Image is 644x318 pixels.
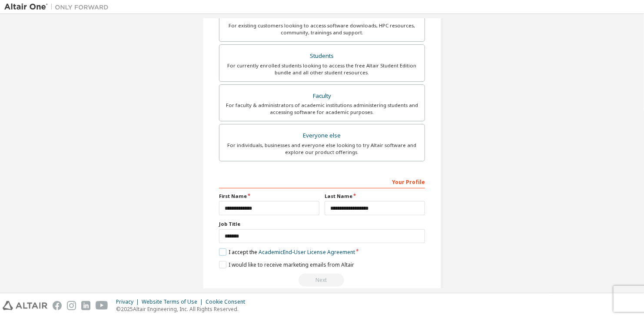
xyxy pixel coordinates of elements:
div: Your Profile [219,174,425,188]
label: I would like to receive marketing emails from Altair [219,261,354,268]
div: Cookie Consent [206,298,250,305]
div: Website Terms of Use [142,298,206,305]
label: Job Title [219,221,425,228]
div: For faculty & administrators of academic institutions administering students and accessing softwa... [225,102,419,116]
div: Everyone else [225,130,419,142]
div: Privacy [116,298,142,305]
label: Last Name [325,193,425,200]
div: For currently enrolled students looking to access the free Altair Student Edition bundle and all ... [225,62,419,76]
div: Students [225,50,419,62]
div: For existing customers looking to access software downloads, HPC resources, community, trainings ... [225,22,419,36]
img: facebook.svg [53,301,62,310]
div: Faculty [225,90,419,102]
img: youtube.svg [96,301,108,310]
p: © 2025 Altair Engineering, Inc. All Rights Reserved. [116,305,250,313]
img: Altair One [4,3,113,11]
a: Academic End-User License Agreement [259,248,355,256]
label: I accept the [219,248,355,256]
label: First Name [219,193,319,200]
img: linkedin.svg [81,301,90,310]
img: instagram.svg [67,301,76,310]
div: Read and acccept EULA to continue [219,274,425,287]
img: altair_logo.svg [3,301,47,310]
div: For individuals, businesses and everyone else looking to try Altair software and explore our prod... [225,142,419,156]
